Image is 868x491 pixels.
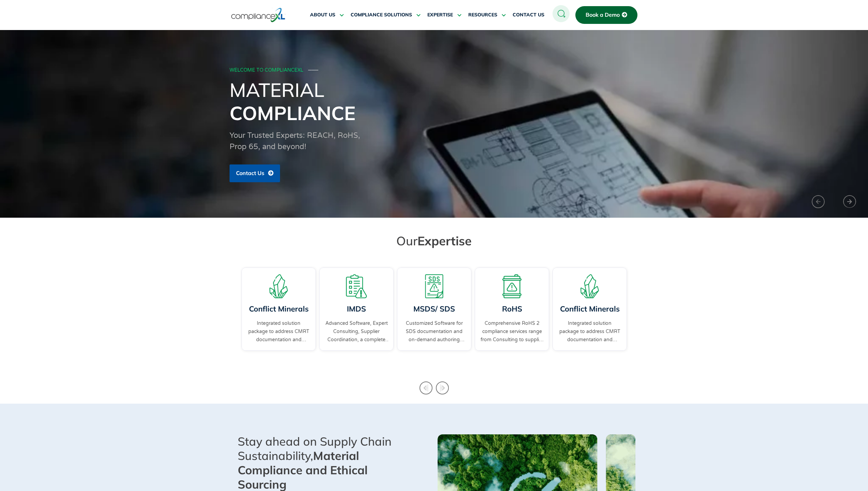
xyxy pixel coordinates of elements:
[578,274,602,298] img: A representation of minerals
[468,12,497,18] span: RESOURCES
[513,7,544,23] a: CONTACT US
[249,304,308,314] a: Conflict Minerals
[480,319,544,344] a: Comprehensive RoHS 2 compliance services range from Consulting to supplier engagement...
[473,266,551,366] div: 1 / 4
[513,12,544,18] span: CONTACT US
[402,319,466,344] a: Customized Software for SDS documentation and on-demand authoring services
[468,7,506,23] a: RESOURCES
[420,381,432,394] div: Previous slide
[351,12,412,18] span: COMPLIANCE SOLUTIONS
[347,304,366,314] a: IMDS
[500,274,524,298] img: A board with a warning sign
[427,7,461,23] a: EXPERTISE
[230,164,280,182] a: Contact Us
[230,101,355,125] span: Compliance
[308,67,319,73] span: ───
[267,274,291,298] img: A representation of minerals
[240,266,318,366] div: 2 / 4
[310,12,335,18] span: ABOUT US
[243,233,625,248] h2: Our
[422,274,446,298] img: A warning board with SDS displaying
[236,170,264,176] span: Contact Us
[230,68,637,73] div: WELCOME TO COMPLIANCEXL
[395,266,473,366] div: 4 / 4
[231,7,285,23] img: logo-one.svg
[417,233,472,248] span: Expertise
[436,381,449,394] div: Next slide
[325,319,388,344] a: Advanced Software, Expert Consulting, Supplier Coordination, a complete IMDS solution.
[310,7,344,23] a: ABOUT US
[351,7,421,23] a: COMPLIANCE SOLUTIONS
[558,319,621,344] a: Integrated solution package to address CMRT documentation and supplier engagement.
[247,319,310,344] a: Integrated solution package to address CMRT documentation and supplier engagement.
[551,266,629,366] div: 2 / 4
[560,304,619,314] a: Conflict Minerals
[575,6,637,24] a: Book a Demo
[586,12,620,18] span: Book a Demo
[427,12,453,18] span: EXPERTISE
[240,266,629,366] div: Carousel | Horizontal scrolling: Arrow Left & Right
[344,274,368,298] img: A list board with a warning
[413,304,455,314] a: MSDS/ SDS
[230,131,360,151] span: Your Trusted Experts: REACH, RoHS, Prop 65, and beyond!
[502,304,522,314] a: RoHS
[230,78,639,125] h1: Material
[318,266,395,366] div: 3 / 4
